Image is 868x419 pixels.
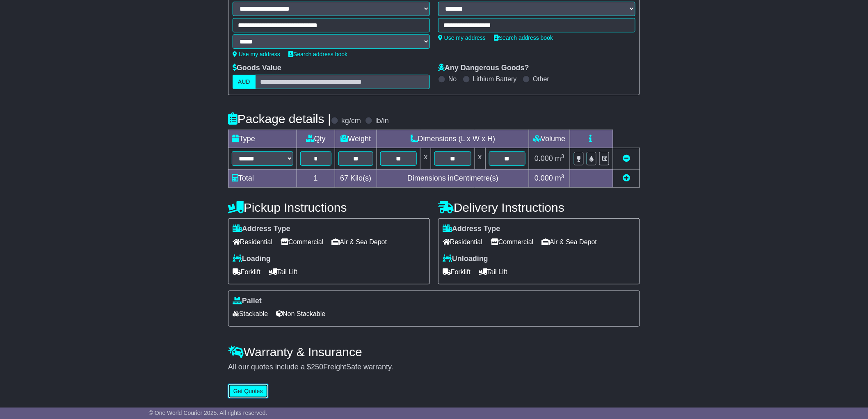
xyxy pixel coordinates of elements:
[233,266,260,278] span: Forklift
[228,169,297,188] td: Total
[475,148,485,169] td: x
[281,236,323,248] span: Commercial
[375,117,389,126] label: lb/in
[494,34,553,41] a: Search address book
[341,117,361,126] label: kg/cm
[561,173,564,179] sup: 3
[233,297,262,306] label: Pallet
[332,236,387,248] span: Air & Sea Depot
[443,266,471,278] span: Forklift
[340,174,348,182] span: 67
[335,169,377,188] td: Kilo(s)
[233,254,271,263] label: Loading
[555,154,564,163] span: m
[479,266,507,278] span: Tail Lift
[529,130,570,148] td: Volume
[233,307,268,320] span: Stackable
[233,51,280,57] a: Use my address
[443,224,500,234] label: Address Type
[491,236,533,248] span: Commercial
[623,154,630,163] a: Remove this item
[233,64,281,73] label: Goods Value
[311,363,323,371] span: 250
[233,236,272,248] span: Residential
[377,169,529,188] td: Dimensions in Centimetre(s)
[555,174,564,182] span: m
[561,153,564,159] sup: 3
[269,266,297,278] span: Tail Lift
[443,254,488,263] label: Unloading
[420,148,431,169] td: x
[233,75,256,89] label: AUD
[443,236,482,248] span: Residential
[233,224,290,234] label: Address Type
[228,384,268,398] button: Get Quotes
[149,410,267,416] span: © One World Courier 2025. All rights reserved.
[276,307,325,320] span: Non Stackable
[377,130,529,148] td: Dimensions (L x W x H)
[448,75,457,83] label: No
[438,201,640,214] h4: Delivery Instructions
[228,345,640,359] h4: Warranty & Insurance
[335,130,377,148] td: Weight
[228,112,331,126] h4: Package details |
[228,201,430,214] h4: Pickup Instructions
[533,75,549,83] label: Other
[438,34,486,41] a: Use my address
[438,64,529,73] label: Any Dangerous Goods?
[542,236,597,248] span: Air & Sea Depot
[228,130,297,148] td: Type
[623,174,630,182] a: Add new item
[297,130,335,148] td: Qty
[288,51,347,57] a: Search address book
[535,154,553,163] span: 0.000
[297,169,335,188] td: 1
[535,174,553,182] span: 0.000
[228,363,640,372] div: All our quotes include a $ FreightSafe warranty.
[473,75,517,83] label: Lithium Battery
